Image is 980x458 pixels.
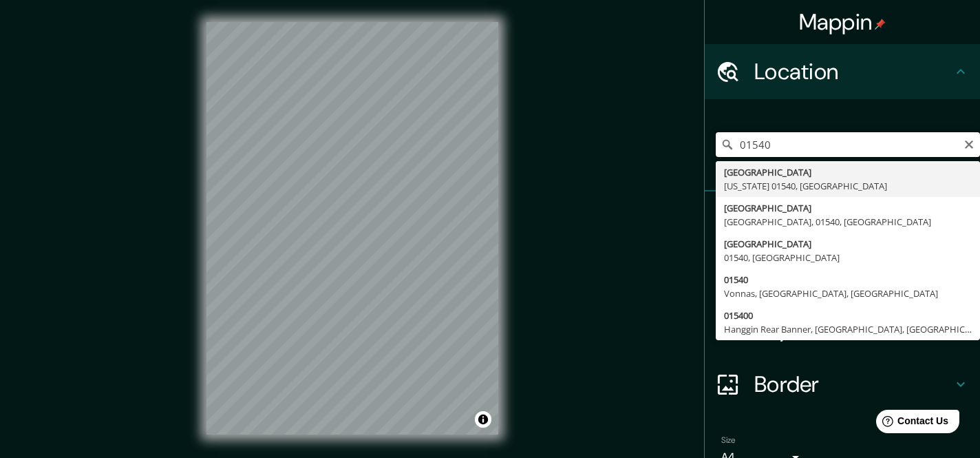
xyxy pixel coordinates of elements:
[705,247,980,302] div: Style
[754,371,952,398] h4: Border
[724,273,972,287] div: 01540
[724,215,972,229] div: [GEOGRAPHIC_DATA], 01540, [GEOGRAPHIC_DATA]
[754,315,952,343] h4: Layout
[705,191,980,247] div: Pins
[206,22,498,435] canvas: Map
[799,8,886,36] h4: Mappin
[875,19,886,30] img: pin-icon.png
[724,165,972,179] div: [GEOGRAPHIC_DATA]
[716,132,980,157] input: Pick your city or area
[475,411,491,428] button: Toggle attribution
[724,309,972,322] div: 015400
[724,237,972,251] div: [GEOGRAPHIC_DATA]
[724,179,972,193] div: [US_STATE] 01540, [GEOGRAPHIC_DATA]
[724,322,972,336] div: Hanggin Rear Banner, [GEOGRAPHIC_DATA], [GEOGRAPHIC_DATA], [GEOGRAPHIC_DATA]
[724,287,972,300] div: Vonnas, [GEOGRAPHIC_DATA], [GEOGRAPHIC_DATA]
[705,44,980,99] div: Location
[724,251,972,264] div: 01540, [GEOGRAPHIC_DATA]
[705,357,980,412] div: Border
[705,302,980,357] div: Layout
[754,58,952,85] h4: Location
[721,435,736,446] label: Size
[724,201,972,215] div: [GEOGRAPHIC_DATA]
[963,137,974,150] button: Clear
[857,404,965,443] iframe: Help widget launcher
